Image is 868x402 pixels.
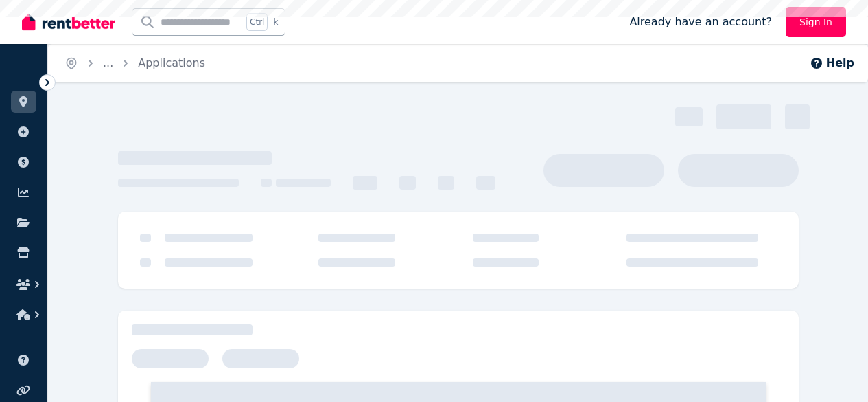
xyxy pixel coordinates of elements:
nav: Breadcrumb [48,44,222,82]
span: k [273,16,278,27]
button: Help [810,55,854,71]
span: ... [103,56,113,69]
span: Ctrl [246,13,268,31]
img: RentBetter [22,12,115,32]
a: Applications [138,56,205,69]
span: Already have an account? [629,14,772,30]
a: Sign In [786,7,846,37]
